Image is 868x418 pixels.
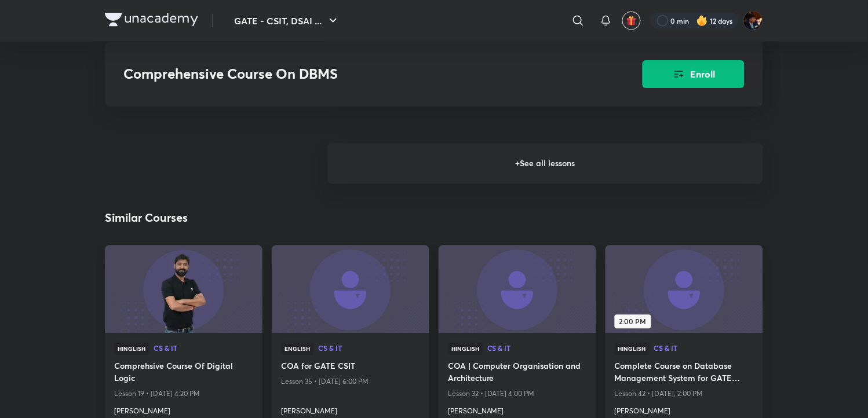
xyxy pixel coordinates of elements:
a: Comprehsive Course Of Digital Logic [114,360,253,387]
h6: + See all lessons [327,144,763,184]
a: new-thumbnail [272,245,429,333]
img: new-thumbnail [103,244,264,334]
a: Company Logo [105,13,198,30]
span: Hinglish [615,343,650,355]
span: Hinglish [448,343,483,355]
img: streak [696,15,708,27]
a: [PERSON_NAME] [281,402,420,417]
a: COA | Computer Organisation and Architecture [448,360,587,387]
span: 2:00 PM [615,315,651,329]
img: new-thumbnail [437,244,597,334]
a: new-thumbnail2:00 PM [606,245,763,333]
img: Asmeet Gupta [743,11,763,31]
span: CS & IT [654,345,754,352]
img: new-thumbnail [604,244,764,334]
h2: Similar Courses [105,210,188,227]
span: CS & IT [487,345,587,352]
a: [PERSON_NAME] [615,402,754,417]
img: new-thumbnail [270,244,431,334]
p: Lesson 42 • [DATE], 2:00 PM [615,387,754,402]
a: new-thumbnail [105,245,262,333]
p: Lesson 19 • [DATE] 4:20 PM [114,387,253,402]
img: avatar [626,16,637,26]
span: CS & IT [318,345,420,352]
a: CS & IT [318,345,420,353]
a: [PERSON_NAME] [448,402,587,417]
span: Hinglish [114,343,149,355]
h3: Comprehensive Course On DBMS [123,66,577,83]
a: [PERSON_NAME] [114,402,253,417]
a: new-thumbnail [439,245,596,333]
a: CS & IT [487,345,587,353]
span: CS & IT [154,345,253,352]
a: COA for GATE CSIT [281,360,420,375]
a: CS & IT [154,345,253,353]
a: CS & IT [654,345,754,353]
span: English [281,343,313,355]
button: avatar [622,12,641,30]
p: Lesson 32 • [DATE] 4:00 PM [448,387,587,402]
button: GATE - CSIT, DSAI ... [227,9,347,32]
p: Lesson 35 • [DATE] 6:00 PM [281,375,420,390]
img: Company Logo [105,13,198,27]
button: Enroll [643,60,745,88]
a: Complete Course on Database Management System for GATE [DATE]-[DATE] [615,360,754,387]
